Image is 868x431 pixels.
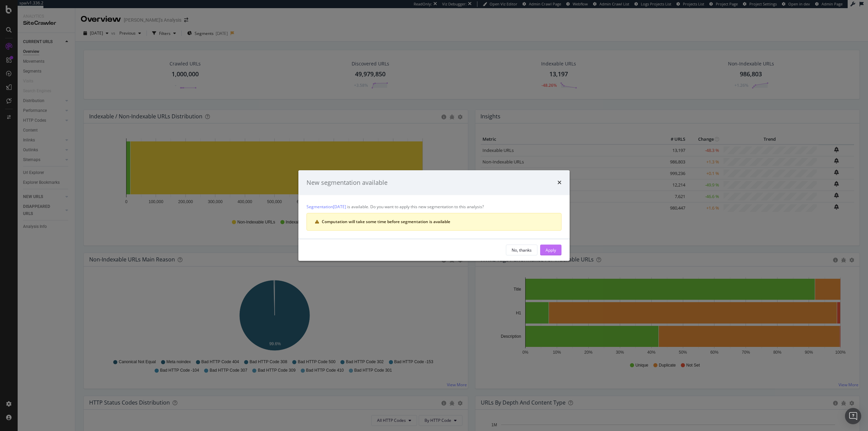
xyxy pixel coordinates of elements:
div: is available. Do you want to apply this new segmentation to this analysis? [298,195,570,239]
div: warning banner [307,213,561,231]
a: Segmentation[DATE] [307,203,346,210]
button: No, thanks [506,244,537,255]
div: Computation will take some time before segmentation is available [322,219,553,225]
div: times [557,178,561,187]
div: No, thanks [512,247,532,253]
div: modal [298,170,570,261]
button: Apply [540,244,561,255]
div: Apply [546,247,556,253]
div: New segmentation available [307,178,388,187]
div: Open Intercom Messenger [845,408,861,424]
